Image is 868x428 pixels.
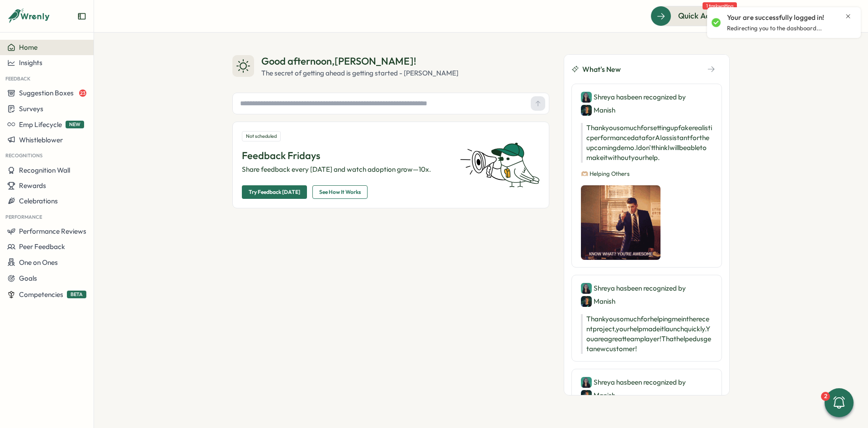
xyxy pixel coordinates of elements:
[678,10,727,22] span: Quick Actions
[249,186,300,198] span: Try Feedback [DATE]
[19,89,74,97] span: Suggestion Boxes
[77,12,86,21] button: Expand sidebar
[727,13,824,23] p: Your are successfully logged in!
[19,227,86,235] span: Performance Reviews
[242,149,449,163] p: Feedback Fridays
[581,282,712,307] div: Shreya has been recognized by
[581,105,592,116] img: Manish Panwar
[19,181,46,190] span: Rewards
[242,165,449,174] p: Share feedback every [DATE] and watch adoption grow—10x.
[581,376,712,401] div: Shreya has been recognized by
[66,121,84,128] span: NEW
[19,120,62,129] span: Emp Lifecycle
[312,185,368,199] button: See How It Works
[581,185,660,260] img: Recognition Image
[581,92,592,103] img: Shreya
[19,197,58,205] span: Celebrations
[19,58,42,67] span: Insights
[581,123,712,163] p: Thank you so much for setting up fake realistic performance data for AI assistant for the upcomin...
[79,89,86,97] span: 23
[581,91,712,116] div: Shreya has been recognized by
[261,68,458,78] div: The secret of getting ahead is getting started - [PERSON_NAME]
[242,131,281,141] div: Not scheduled
[242,185,307,199] button: Try Feedback [DATE]
[19,43,38,52] span: Home
[581,296,592,307] img: Manish Panwar
[19,136,63,144] span: Whistleblower
[581,390,592,401] img: Manish Panwar
[703,2,737,9] span: 1 task waiting
[19,166,70,174] span: Recognition Wall
[581,283,592,294] img: Shreya
[19,290,63,299] span: Competencies
[821,392,830,401] div: 2
[581,377,592,388] img: Shreya
[19,242,65,251] span: Peer Feedback
[19,274,37,282] span: Goals
[825,388,854,417] button: 2
[582,64,621,75] span: What's New
[581,314,712,354] p: Thank you so much for helping me in the recent project, your help made it launch quickly. You are...
[581,296,615,307] div: Manish
[19,258,58,267] span: One on Ones
[67,291,86,298] span: BETA
[19,104,43,113] span: Surveys
[844,13,852,20] button: Close notification
[261,54,458,68] div: Good afternoon , [PERSON_NAME] !
[581,390,615,401] div: Manish
[727,24,822,33] p: Redirecting you to the dashboard...
[581,104,615,116] div: Manish
[319,186,361,198] span: See How It Works
[581,170,712,178] p: 🫶🏼 Helping Others
[651,6,741,26] button: Quick Actions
